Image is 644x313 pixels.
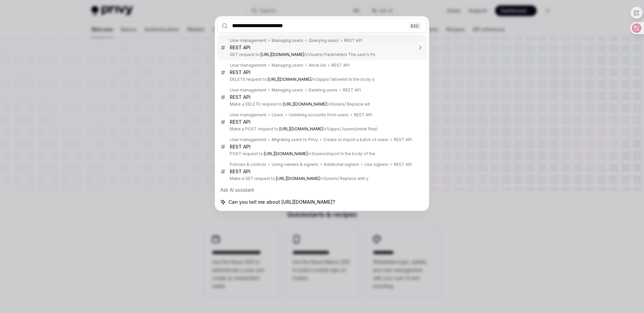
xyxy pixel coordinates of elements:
[272,137,318,142] div: Migrating users to Privy
[230,102,413,107] p: Make a DELETE request to: /v1/users/ Replace wit
[264,151,308,156] b: [URL][DOMAIN_NAME]
[230,126,413,132] p: Make a POST request to: /v1/apps/ /users/unlink Repl
[230,45,251,51] div: REST API
[289,112,348,118] div: Unlinking accounts from users
[324,162,359,167] div: Additional signers
[217,184,427,196] div: Ask AI assistant
[309,87,337,93] div: Deleting users
[230,63,266,68] div: User management
[272,87,303,93] div: Managing users
[230,69,251,75] div: REST API
[394,162,412,167] div: REST API
[230,176,413,181] p: Make a GET request to: /v1/users/ Replace with y
[230,38,266,43] div: User management
[365,162,388,167] div: Use signers
[230,87,266,93] div: User management
[343,87,361,93] div: REST API
[276,176,320,181] b: [URL][DOMAIN_NAME]
[323,137,388,142] div: Create or import a batch of users
[272,162,318,167] div: Using owners & signers
[309,63,326,68] div: Allow list
[230,169,251,175] div: REST API
[272,38,303,43] div: Managing users
[230,144,251,150] div: REST API
[309,38,339,43] div: Querying users
[272,112,283,118] div: Users
[228,199,335,205] span: Can you tell me about [URL][DOMAIN_NAME]?
[230,52,413,57] p: GET request to: /v1/users/ Parameters The user's Pri
[230,77,413,82] p: DELETE request to: /v1/apps/ /allowlist In the body o
[394,137,412,142] div: REST API
[230,119,251,125] div: REST API
[279,126,323,131] b: [URL][DOMAIN_NAME]
[230,94,251,100] div: REST API
[331,63,350,68] div: REST API
[230,162,266,167] div: Policies & controls
[283,102,327,107] b: [URL][DOMAIN_NAME]
[230,151,413,156] p: POST request to: /v1/users/import In the body of the
[272,63,303,68] div: Managing users
[344,38,362,43] div: REST API
[230,112,266,118] div: User management
[230,137,266,142] div: User management
[268,77,311,82] b: [URL][DOMAIN_NAME]
[409,22,421,29] div: ESC
[354,112,372,118] div: REST API
[261,52,304,57] b: [URL][DOMAIN_NAME]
